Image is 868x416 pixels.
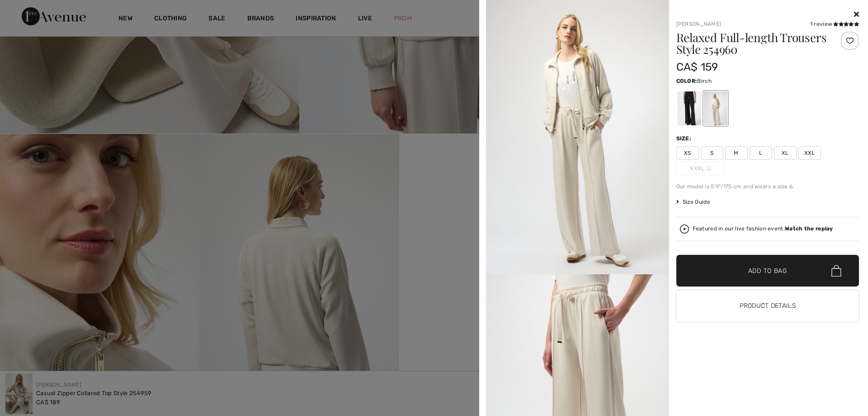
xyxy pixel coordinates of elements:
[20,6,38,14] span: Chat
[677,91,701,125] div: Black
[693,226,833,232] div: Featured in our live fashion event.
[676,255,859,287] button: Add to Bag
[676,162,725,175] span: XXXL
[798,146,821,160] span: XXL
[680,225,689,234] img: Watch the replay
[676,21,722,27] a: [PERSON_NAME]
[676,290,859,322] button: Product Details
[697,78,712,84] span: Birch
[831,265,841,277] img: Bag.svg
[676,146,699,160] span: XS
[725,146,748,160] span: M
[676,182,859,191] div: Our model is 5'9"/175 cm and wears a size 6.
[774,146,797,160] span: XL
[701,146,723,160] span: S
[748,266,787,276] span: Add to Bag
[785,225,833,232] strong: Watch the replay
[676,32,829,55] h1: Relaxed Full-length Trousers Style 254960
[676,61,718,73] span: CA$ 159
[676,78,698,84] span: Color:
[676,134,693,143] div: Size:
[750,146,772,160] span: L
[676,198,710,206] span: Size Guide
[810,20,859,28] div: 1 review
[703,91,727,125] div: Birch
[707,166,711,171] img: ring-m.svg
